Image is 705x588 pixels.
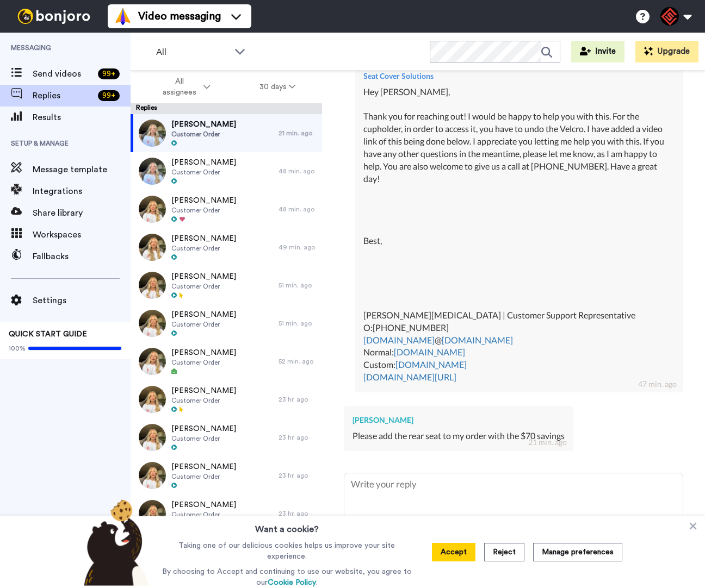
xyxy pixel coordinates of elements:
img: 921918b7-e670-4cdd-bae9-c7436971d7ce-thumb.jpg [139,158,166,185]
a: [DOMAIN_NAME][URL] [363,372,456,382]
span: [PERSON_NAME] [171,157,236,168]
a: [PERSON_NAME]Customer Order48 min. ago [131,152,322,190]
span: [PERSON_NAME] [171,195,236,206]
a: [PERSON_NAME]Customer Order51 min. ago [131,266,322,304]
div: 49 min. ago [279,243,317,252]
img: 4ceb3eca-4028-42f3-a3f7-ca3266055c7a-thumb.jpg [139,310,166,337]
div: 23 hr. ago [279,433,317,442]
span: Customer Order [171,168,236,177]
span: [PERSON_NAME] [171,423,236,434]
img: bj-logo-header-white.svg [13,9,95,24]
div: Replies [131,103,322,114]
div: Hey [PERSON_NAME], Thank you for reaching out! I would be happy to help you with this. For the cu... [363,86,675,371]
a: [DOMAIN_NAME] [363,335,435,345]
span: Customer Order [171,244,236,253]
span: [PERSON_NAME] [171,385,236,396]
a: [PERSON_NAME]Customer Order49 min. ago [131,228,322,266]
img: 62bcd009-1bee-4051-8405-fe6868544970-thumb.jpg [139,462,166,489]
button: Manage preferences [533,543,622,561]
a: [PERSON_NAME]Customer Order21 min. ago [131,114,322,152]
button: All assignees [133,72,235,102]
a: [PERSON_NAME]Customer Order23 hr. ago [131,418,322,456]
p: By choosing to Accept and continuing to use our website, you agree to our . [159,566,415,588]
span: [PERSON_NAME] [171,119,236,130]
span: Workspaces [33,228,131,241]
div: 51 min. ago [279,281,317,290]
span: Results [33,111,131,124]
span: [PERSON_NAME] [171,347,236,358]
span: [PERSON_NAME] [171,271,236,282]
span: All [156,46,229,59]
div: Seat Cover Solutions [363,71,675,82]
span: Customer Order [171,358,236,367]
a: [PERSON_NAME]Customer Order23 hr. ago [131,456,322,495]
button: Invite [571,41,624,62]
div: Please add the rear seat to my order with the $70 savings [352,430,565,442]
span: Customer Order [171,472,236,481]
a: [PERSON_NAME]Customer Order48 min. ago [131,190,322,228]
a: Cookie Policy [268,579,316,586]
button: Accept [432,543,475,561]
span: Fallbacks [33,250,131,263]
span: Customer Order [171,434,236,443]
img: bear-with-cookie.png [74,499,154,586]
a: [PERSON_NAME]Customer Order23 hr. ago [131,495,322,533]
div: 99 + [98,90,120,101]
img: 18c03e90-9b3c-4f29-ac98-ac4a453fbb46-thumb.jpg [139,196,166,223]
div: 23 hr. ago [279,509,317,518]
h3: Want a cookie? [255,516,319,536]
span: Settings [33,294,131,307]
a: [DOMAIN_NAME] [442,335,513,345]
img: adcd3d60-6aeb-4219-9b85-0c8a32dd9acf-thumb.jpg [139,120,166,147]
span: 100% [9,344,26,353]
span: Customer Order [171,206,236,215]
a: [PERSON_NAME]Customer Order51 min. ago [131,304,322,342]
span: QUICK START GUIDE [9,330,87,338]
span: Replies [33,89,94,102]
span: Customer Order [171,320,236,329]
div: 48 min. ago [279,167,317,176]
div: 23 hr. ago [279,395,317,404]
div: 51 min. ago [279,319,317,328]
div: [PERSON_NAME] [352,415,565,426]
div: 23 hr. ago [279,471,317,480]
img: 99c64902-914c-4db4-89e5-7f0083de2563-thumb.jpg [139,348,166,375]
span: Message template [33,163,131,176]
div: 47 min. ago [638,379,677,390]
span: Customer Order [171,282,236,291]
button: 30 days [235,77,320,97]
p: Taking one of our delicious cookies helps us improve your site experience. [159,540,415,562]
a: [DOMAIN_NAME] [395,359,467,370]
span: Video messaging [138,9,221,24]
a: [PERSON_NAME]Customer Order23 hr. ago [131,380,322,418]
div: 99 + [98,68,120,79]
a: [DOMAIN_NAME] [394,347,465,357]
img: vm-color.svg [114,8,132,25]
img: 9a3d34f4-6e89-454e-b18f-c602a6e37c91-thumb.jpg [139,386,166,413]
span: [PERSON_NAME] [171,461,236,472]
div: 21 min. ago [528,437,567,448]
span: [PERSON_NAME] [171,499,236,510]
span: Customer Order [171,130,236,139]
img: 5040f896-27fc-4f27-a741-6c69953681b2-thumb.jpg [139,424,166,451]
span: [PERSON_NAME] [171,233,236,244]
span: Customer Order [171,396,236,405]
a: [PERSON_NAME]Customer Order52 min. ago [131,342,322,380]
span: Send videos [33,67,94,80]
span: Customer Order [171,510,236,519]
img: 58eb2058-a1c8-425a-83d3-7def79e13d47-thumb.jpg [139,234,166,261]
span: [PERSON_NAME] [171,309,236,320]
span: Share library [33,207,131,220]
button: Reject [484,543,524,561]
img: c669f590-a431-408c-bd3f-59b32310ba40-thumb.jpg [139,272,166,299]
button: Upgrade [635,41,698,62]
div: 21 min. ago [279,129,317,137]
span: All assignees [157,76,201,98]
span: Integrations [33,185,131,198]
div: 52 min. ago [279,357,317,366]
div: 48 min. ago [279,205,317,214]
